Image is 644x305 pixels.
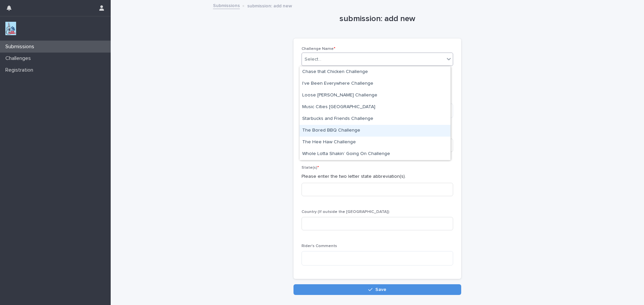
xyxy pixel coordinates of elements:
div: Whole Lotta Shakin’ Going On Challenge [300,148,450,160]
a: Submissions [213,1,240,9]
div: Music Cities Challange [300,101,450,113]
button: Save [293,284,461,295]
div: Starbucks and Friends Challenge [300,113,450,125]
img: jxsLJbdS1eYBI7rVAS4p [5,22,16,35]
div: The Hee Haw Challenge [300,137,450,148]
div: Select... [305,56,321,63]
div: The Bored BBQ Challenge [300,125,450,137]
span: Challenge Name [302,47,335,51]
p: Challenges [3,55,36,62]
div: Chase that Chicken Challenge [300,66,450,78]
span: State(s) [302,166,319,170]
p: submission: add new [247,2,292,9]
h1: submission: add new [293,14,461,24]
div: Loose Cannon Challenge [300,90,450,101]
p: Registration [3,67,39,73]
p: Please enter the two letter state abbreviation(s). [302,173,453,180]
span: Country (If outside the [GEOGRAPHIC_DATA]) [302,210,389,214]
p: Submissions [3,44,40,50]
span: Rider's Comments [302,244,337,248]
span: Save [375,287,386,292]
div: I've Been Everywhere Challenge [300,78,450,90]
